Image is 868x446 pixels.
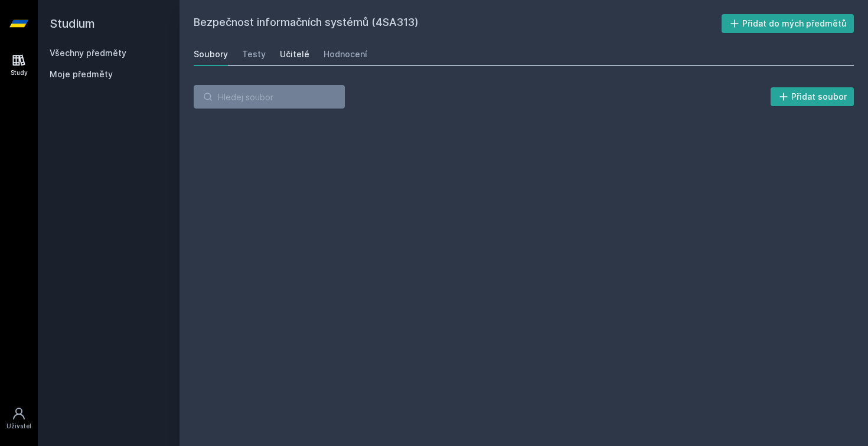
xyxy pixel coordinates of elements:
[771,87,854,106] button: Přidat soubor
[242,48,266,60] div: Testy
[194,42,228,66] a: Soubory
[194,85,345,109] input: Hledej soubor
[324,48,367,60] div: Hodnocení
[194,14,722,33] h2: Bezpečnost informačních systémů (4SA313)
[50,68,113,80] span: Moje předměty
[722,14,854,33] button: Přidat do mých předmětů
[50,48,126,58] a: Všechny předměty
[280,48,309,60] div: Učitelé
[242,42,266,66] a: Testy
[2,47,35,83] a: Study
[280,42,309,66] a: Učitelé
[2,401,35,437] a: Uživatel
[11,68,28,77] div: Study
[324,42,367,66] a: Hodnocení
[194,48,228,60] div: Soubory
[6,422,31,431] div: Uživatel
